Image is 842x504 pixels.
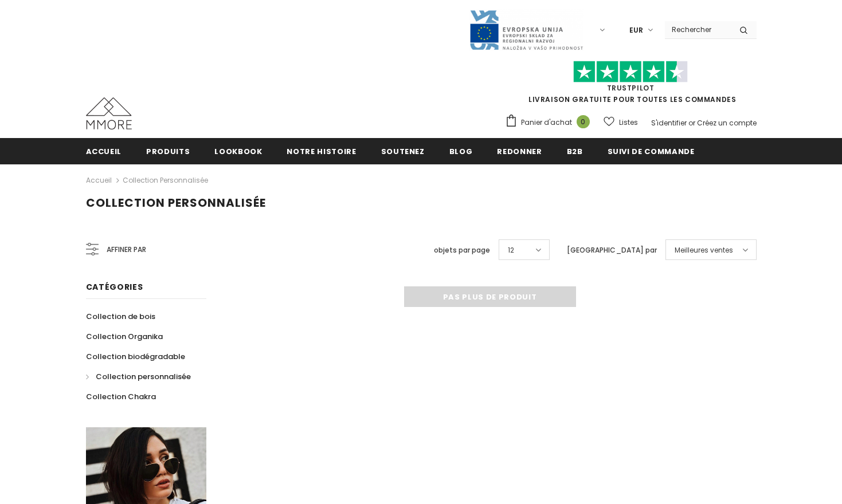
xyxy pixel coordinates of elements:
span: or [688,118,695,128]
label: [GEOGRAPHIC_DATA] par [567,245,657,256]
span: Collection personnalisée [96,371,191,382]
span: Collection biodégradable [86,351,185,362]
img: Faites confiance aux étoiles pilotes [573,61,688,83]
a: Collection Chakra [86,387,156,407]
span: 12 [508,245,514,256]
span: Panier d'achat [521,117,572,128]
a: Lookbook [214,138,262,164]
a: Collection personnalisée [86,367,191,387]
span: Suivi de commande [608,146,695,157]
a: S'identifier [651,118,687,128]
a: Collection biodégradable [86,346,185,367]
span: EUR [629,25,643,36]
a: TrustPilot [607,83,655,93]
a: Javni Razpis [469,25,583,34]
span: Produits [146,146,190,157]
span: Notre histoire [287,146,356,157]
label: objets par page [434,245,490,256]
a: Notre histoire [287,138,356,164]
span: B2B [567,146,583,157]
a: Listes [604,112,638,132]
a: soutenez [381,138,425,164]
span: Blog [449,146,473,157]
img: Cas MMORE [86,97,132,129]
a: Suivi de commande [608,138,695,164]
span: Catégories [86,281,143,293]
a: Collection de bois [86,306,155,326]
a: Collection personnalisée [123,175,208,185]
span: Collection personnalisée [86,195,266,211]
span: Redonner [497,146,542,157]
span: LIVRAISON GRATUITE POUR TOUTES LES COMMANDES [505,66,757,104]
a: B2B [567,138,583,164]
span: Collection Chakra [86,391,156,402]
span: Accueil [86,146,122,157]
a: Accueil [86,174,112,187]
a: Blog [449,138,473,164]
img: Javni Razpis [469,9,583,51]
a: Créez un compte [697,118,757,128]
span: soutenez [381,146,425,157]
span: Collection Organika [86,331,163,342]
span: Listes [619,117,638,128]
span: Collection de bois [86,311,155,322]
a: Redonner [497,138,542,164]
a: Produits [146,138,190,164]
input: Search Site [665,21,731,38]
a: Panier d'achat 0 [505,114,596,131]
span: Affiner par [107,243,146,256]
a: Accueil [86,138,122,164]
a: Collection Organika [86,326,163,346]
span: Meilleures ventes [675,245,733,256]
span: 0 [577,115,590,128]
span: Lookbook [214,146,262,157]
